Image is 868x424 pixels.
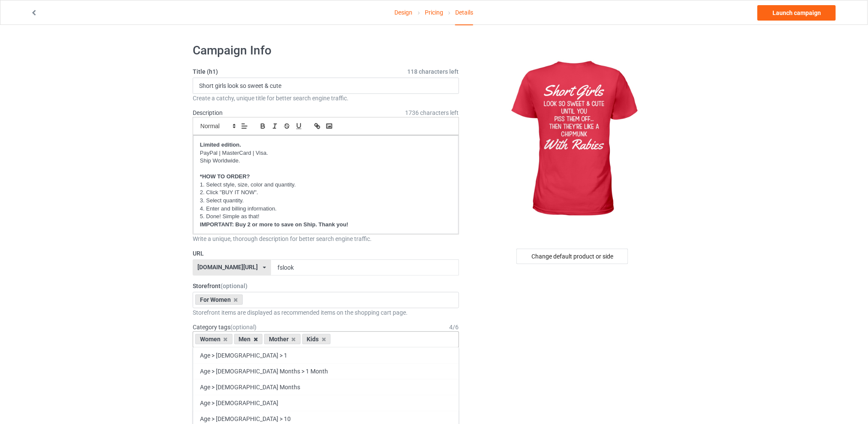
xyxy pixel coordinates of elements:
span: (optional) [221,283,248,289]
p: 2. Click "BUY IT NOW". [200,189,452,197]
a: Launch campaign [758,5,836,21]
a: Pricing [425,0,443,24]
p: PayPal | MasterCard | Visa. [200,149,452,157]
p: 1. Select style, size, color and quantity. [200,181,452,189]
label: Description [193,109,223,116]
div: Age > [DEMOGRAPHIC_DATA] [193,395,459,411]
div: Men [234,334,263,344]
span: (optional) [230,324,257,331]
label: Storefront [193,282,459,290]
p: 4. Enter and billing information. [200,205,452,213]
h1: Campaign Info [193,43,459,58]
label: Category tags [193,323,257,331]
span: 1736 characters left [406,108,459,117]
p: 5. Done! Simple as that! [200,213,452,221]
div: Storefront items are displayed as recommended items on the shopping cart page. [193,308,459,317]
div: Create a catchy, unique title for better search engine traffic. [193,94,459,102]
div: Change default product or side [516,249,628,264]
strong: IMPORTANT: Buy 2 or more to save on Ship. Thank you! [200,221,348,228]
div: Women [195,334,233,344]
a: Design [395,0,413,24]
p: Ship Worldwide. [200,157,452,165]
div: Age > [DEMOGRAPHIC_DATA] > 1 [193,347,459,363]
div: For Women [195,295,243,305]
div: 4 / 6 [450,323,459,331]
label: URL [193,249,459,258]
div: Write a unique, thorough description for better search engine traffic. [193,235,459,243]
strong: Limited edition. [200,141,241,148]
p: 3. Select quantity. [200,197,452,205]
div: Age > [DEMOGRAPHIC_DATA] Months > 1 Month [193,363,459,379]
div: Details [455,0,473,25]
div: [DOMAIN_NAME][URL] [198,264,258,270]
strong: *HOW TO ORDER? [200,173,250,180]
span: 118 characters left [408,67,459,76]
div: Mother [264,334,301,344]
div: Age > [DEMOGRAPHIC_DATA] Months [193,379,459,395]
label: Title (h1) [193,67,459,76]
div: Kids [302,334,331,344]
